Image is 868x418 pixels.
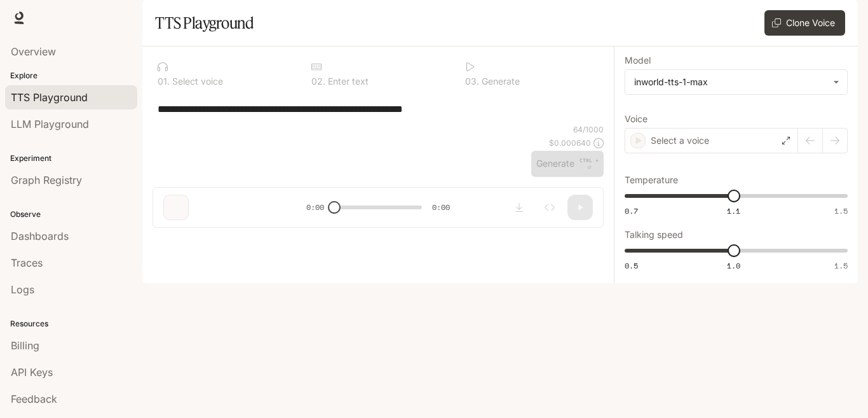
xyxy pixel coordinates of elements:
p: 0 3 . [465,77,479,86]
span: 0.5 [625,260,638,271]
span: 1.0 [727,260,740,271]
span: 1.1 [727,206,740,216]
span: 1.5 [834,206,848,216]
p: Temperature [625,176,678,185]
p: Select a voice [651,134,709,147]
div: inworld-tts-1-max [634,76,827,88]
p: Model [625,56,651,65]
span: 1.5 [834,260,848,271]
p: Talking speed [625,230,683,239]
div: inworld-tts-1-max [625,70,847,94]
p: Generate [479,77,520,86]
p: 0 2 . [311,77,325,86]
p: Enter text [325,77,369,86]
span: 0.7 [625,206,638,216]
button: Clone Voice [764,10,845,36]
p: 64 / 1000 [573,124,604,135]
p: 0 1 . [158,77,170,86]
p: Voice [625,115,648,123]
p: $ 0.000640 [549,137,591,148]
p: Select voice [170,77,223,86]
h1: TTS Playground [155,10,254,36]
